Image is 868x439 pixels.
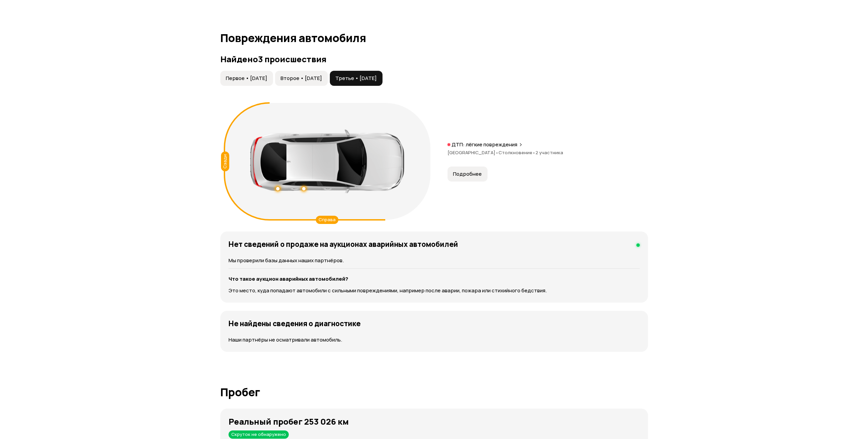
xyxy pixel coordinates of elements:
[330,71,383,86] button: Третье • [DATE]
[448,167,488,182] button: Подробнее
[229,275,348,282] strong: Что такое аукцион аварийных автомобилей?
[229,257,640,264] p: Мы проверили базы данных наших партнёров.
[220,386,648,398] h1: Пробег
[229,287,640,294] p: Это место, куда попадают автомобили с сильными повреждениями, например после аварии, пожара или с...
[229,416,349,427] strong: Реальный пробег 253 026 км
[229,430,289,439] div: Скруток не обнаружено
[281,75,322,82] span: Второе • [DATE]
[453,171,482,177] span: Подробнее
[275,71,328,86] button: Второе • [DATE]
[452,141,517,148] p: ДТП: лёгкие повреждения
[448,149,498,156] span: [GEOGRAPHIC_DATA]
[316,216,338,224] div: Справа
[229,319,361,328] h4: Не найдены сведения о диагностике
[535,149,563,156] span: 2 участника
[220,32,648,44] h1: Повреждения автомобиля
[335,75,377,82] span: Третье • [DATE]
[229,240,458,249] h4: Нет сведений о продаже на аукционах аварийных автомобилей
[226,75,267,82] span: Первое • [DATE]
[220,71,273,86] button: Первое • [DATE]
[229,336,640,344] p: Наши партнёры не осматривали автомобиль.
[220,54,648,64] h3: Найдено 3 происшествия
[498,149,535,156] span: Столкновение
[532,149,535,156] span: •
[495,149,498,156] span: •
[221,151,229,171] div: Сзади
